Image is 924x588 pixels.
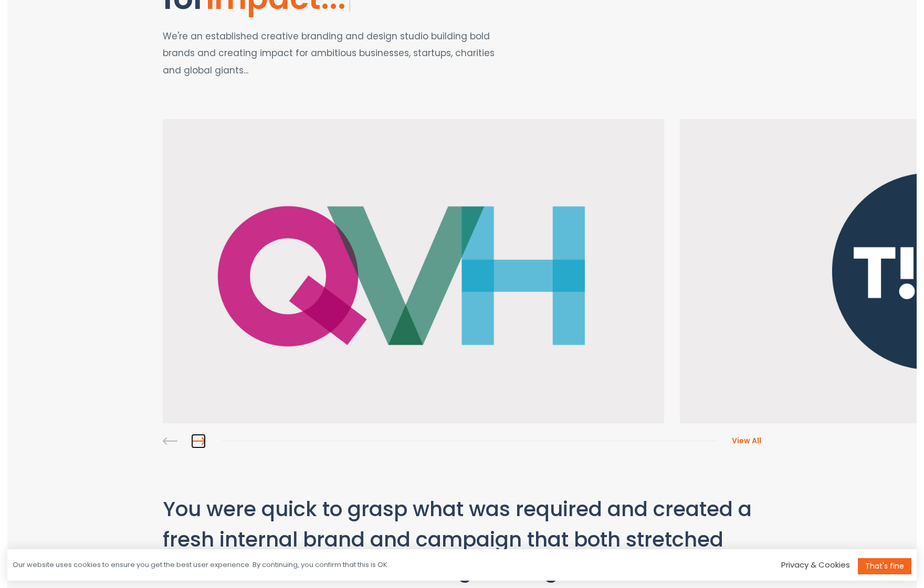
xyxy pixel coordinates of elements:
div: Our website uses cookies to ensure you get the best user experience. By continuing, you confirm t... [13,560,389,570]
p: We're an established creative branding and design studio building bold brands and creating impact... [163,28,506,79]
a: View All [716,435,761,446]
a: That's fine [858,558,911,574]
span: View All [732,435,761,446]
a: Privacy & Cookies [781,559,850,570]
